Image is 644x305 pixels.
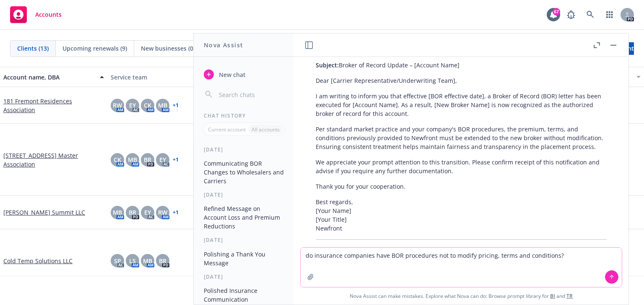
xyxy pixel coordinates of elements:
[297,287,625,305] span: Nova Assist can make mistakes. Explore what Nova can do: Browse prompt library for and
[144,101,151,110] span: CK
[158,101,167,110] span: MB
[141,44,195,53] span: New businesses (0)
[3,97,104,114] a: 181 Fremont Residences Association
[316,246,607,264] p: Let me know if you need this further tailored or need additional language regarding compliance re...
[3,73,95,82] div: Account name, DBA
[316,182,607,191] p: Thank you for your cooperation.
[316,92,607,118] p: I am writing to inform you that effective [BOR effective date], a Broker of Record (BOR) letter h...
[316,158,607,175] p: We appreciate your prompt attention to this transition. Please confirm receipt of this notificati...
[194,191,294,198] div: [DATE]
[114,256,121,265] span: SP
[566,292,573,300] a: TR
[143,256,152,265] span: MB
[159,155,166,164] span: EY
[35,11,62,18] span: Accounts
[194,112,294,119] div: Chat History
[217,70,246,79] span: New chat
[194,236,294,243] div: [DATE]
[173,210,179,215] a: + 1
[113,101,122,110] span: RW
[582,6,599,23] a: Search
[550,292,555,300] a: BI
[7,3,65,26] a: Accounts
[217,89,284,100] input: Search chats
[200,67,287,82] button: New chat
[173,157,179,162] a: + 1
[301,248,622,287] textarea: do insurance companies have BOR procedures not to modify pricing, terms and conditions
[129,101,136,110] span: EY
[252,126,280,133] p: All accounts
[113,208,122,217] span: MB
[194,146,294,153] div: [DATE]
[128,155,137,164] span: MB
[200,156,287,188] button: Communicating BOR Changes to Wholesalers and Carriers
[114,155,121,164] span: CK
[159,256,166,265] span: BR
[62,44,127,53] span: Upcoming renewals (9)
[3,256,73,265] a: Cold Temp Solutions LLC
[158,208,167,217] span: RW
[17,44,49,53] span: Clients (13)
[316,197,607,233] p: Best regards, [Your Name] [Your Title] Newfront
[144,155,151,164] span: BR
[194,273,294,280] div: [DATE]
[200,247,287,270] button: Polishing a Thank You Message
[208,126,246,133] p: Current account
[144,208,151,217] span: EY
[563,6,579,23] a: Report a Bug
[316,76,607,85] p: Dear [Carrier Representative/Underwriting Team],
[204,41,243,49] h1: Nova Assist
[3,151,104,169] a: [STREET_ADDRESS] Master Association
[316,125,607,151] p: Per standard market practice and your company's BOR procedures, the premium, terms, and condition...
[129,208,136,217] span: BR
[601,6,618,23] a: Switch app
[107,67,215,87] button: Service team
[316,61,339,69] span: Subject:
[200,202,287,233] button: Refined Message on Account Loss and Premium Reductions
[129,256,136,265] span: LS
[553,8,560,15] div: 67
[111,73,211,82] div: Service team
[316,61,607,69] p: Broker of Record Update – [Account Name]
[3,208,85,217] a: [PERSON_NAME] Summit LLC
[173,103,179,108] a: + 1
